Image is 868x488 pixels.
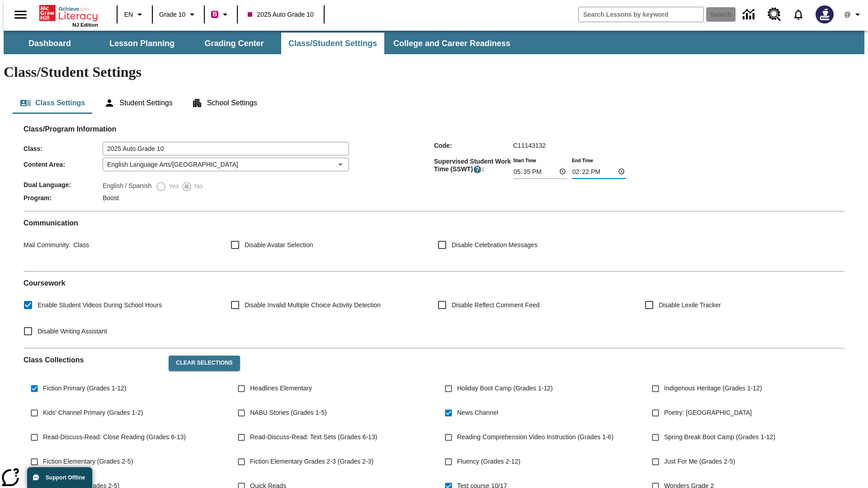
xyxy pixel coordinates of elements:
span: Holiday Boot Camp (Grades 1-12) [457,384,553,393]
span: Disable Lexile Tracker [659,300,721,310]
button: College and Career Readiness [386,33,518,54]
button: Supervised Student Work Time is the timeframe when students can take LevelSet and when lessons ar... [473,165,482,174]
button: Lesson Planning [97,33,187,54]
span: Yes [166,182,179,191]
span: 2025 Auto Grade 10 [248,10,313,19]
span: C11143132 [513,142,546,149]
span: Indigenous Heritage (Grades 1-12) [664,384,762,393]
span: Supervised Student Work Time (SSWT) : [434,158,513,174]
h2: Course work [24,279,844,287]
span: Spring Break Boot Camp (Grades 1-12) [664,432,775,442]
div: Coursework [24,279,844,341]
span: Class [71,241,89,249]
span: Just For Me (Grades 2-5) [664,457,735,466]
span: Disable Writing Assistant [38,327,107,336]
span: Mail Community : [24,241,71,249]
input: search field [579,7,703,22]
a: Home [39,4,98,22]
h1: Class/Student Settings [4,64,864,80]
a: Resource Center, Will open in new tab [762,2,787,27]
button: Grading Center [189,33,279,54]
span: Program : [24,194,103,202]
span: Disable Avatar Selection [245,240,313,250]
span: EN [124,10,133,19]
div: Communication [24,219,844,264]
h2: Class Collections [24,356,161,364]
div: Class/Student Settings [13,92,855,114]
button: Dashboard [5,33,95,54]
button: Clear Selections [169,356,240,371]
span: Fiction Elementary (Grades 2-5) [43,457,133,466]
span: Disable Reflect Comment Feed [452,300,540,310]
span: Fiction Elementary Grades 2-3 (Grades 2-3) [250,457,373,466]
h2: Class/Program Information [24,125,844,133]
div: Home [39,3,98,28]
div: Class/Program Information [24,134,844,204]
span: Fluency (Grades 2-12) [457,457,520,466]
span: News Channel [457,408,498,418]
div: SubNavbar [4,33,519,54]
button: School Settings [184,92,264,114]
button: Grade: Grade 10, Select a grade [156,6,201,23]
span: NABU Stories (Grades 1-5) [250,408,327,418]
span: Poetry: [GEOGRAPHIC_DATA] [664,408,752,418]
span: Code : [434,142,513,149]
button: Class/Student Settings [281,33,384,54]
button: Class Settings [13,92,92,114]
span: Read-Discuss-Read: Text Sets (Grades 6-13) [250,432,377,442]
span: Read-Discuss-Read: Close Reading (Grades 6-13) [43,432,186,442]
span: B [212,9,217,20]
button: Support Offline [27,467,92,488]
span: Support Offline [46,474,85,481]
button: Language: EN, Select a language [120,6,149,23]
div: SubNavbar [4,31,864,54]
span: Headlines Elementary [250,384,312,393]
button: Student Settings [97,92,179,114]
span: Enable Student Videos During School Hours [38,300,162,310]
span: Disable Invalid Multiple Choice Activity Detection [245,300,381,310]
label: English / Spanish [103,181,151,192]
span: Kids' Channel Primary (Grades 1-2) [43,408,143,418]
span: Content Area : [24,161,103,168]
label: Start Time [513,157,536,164]
input: Class [103,142,349,155]
span: @ [844,10,850,19]
label: End Time [572,157,593,164]
button: Profile/Settings [839,6,868,23]
a: Notifications [787,3,810,26]
span: NJ Edition [72,22,98,28]
button: Open side menu [7,1,34,28]
button: Select a new avatar [810,3,839,26]
span: Fiction Primary (Grades 1-12) [43,384,126,393]
span: Boost [103,194,119,202]
span: Reading Comprehension Video Instruction (Grades 1-6) [457,432,613,442]
h2: Communication [24,219,844,227]
span: Dual Language : [24,181,103,188]
span: Grade 10 [159,10,185,19]
span: Disable Celebration Messages [452,240,538,250]
button: Boost Class color is violet red. Change class color [208,6,234,23]
div: English Language Arts/[GEOGRAPHIC_DATA] [103,158,349,171]
a: Data Center [737,2,762,27]
span: Class : [24,145,103,152]
img: Avatar [816,5,834,23]
span: No [192,182,203,191]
